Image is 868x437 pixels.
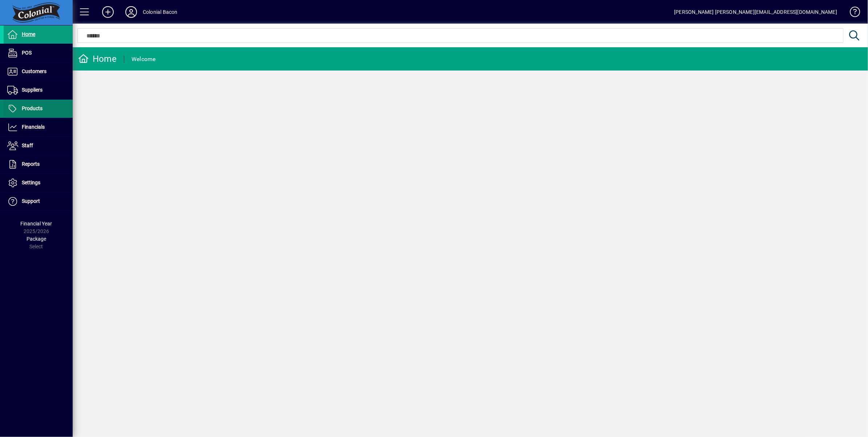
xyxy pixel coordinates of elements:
[22,105,43,111] span: Products
[22,198,40,204] span: Support
[4,44,73,62] a: POS
[78,53,117,65] div: Home
[132,53,156,65] div: Welcome
[4,81,73,99] a: Suppliers
[4,100,73,118] a: Products
[4,155,73,173] a: Reports
[22,180,40,185] span: Settings
[844,1,859,25] a: Knowledge Base
[22,31,35,37] span: Home
[21,221,52,226] span: Financial Year
[22,87,43,93] span: Suppliers
[4,174,73,192] a: Settings
[22,161,40,167] span: Reports
[22,143,33,148] span: Staff
[4,63,73,81] a: Customers
[96,5,120,19] button: Add
[120,5,143,19] button: Profile
[22,68,47,74] span: Customers
[22,50,32,56] span: POS
[4,192,73,211] a: Support
[4,137,73,155] a: Staff
[4,118,73,136] a: Financials
[27,236,46,242] span: Package
[22,124,45,130] span: Financials
[143,6,177,18] div: Colonial Bacon
[674,6,837,18] div: [PERSON_NAME] [PERSON_NAME][EMAIL_ADDRESS][DOMAIN_NAME]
